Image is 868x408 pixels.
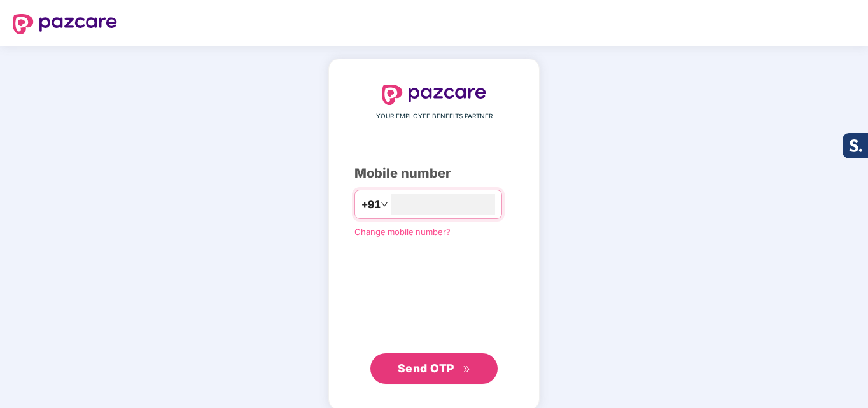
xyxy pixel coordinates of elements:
[376,111,493,122] span: YOUR EMPLOYEE BENEFITS PARTNER
[382,85,486,105] img: logo
[381,200,388,208] span: down
[361,197,381,213] span: +91
[354,164,514,183] div: Mobile number
[398,362,454,375] span: Send OTP
[463,365,471,374] span: double-right
[13,14,117,34] img: logo
[370,353,498,384] button: Send OTPdouble-right
[354,227,451,237] a: Change mobile number?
